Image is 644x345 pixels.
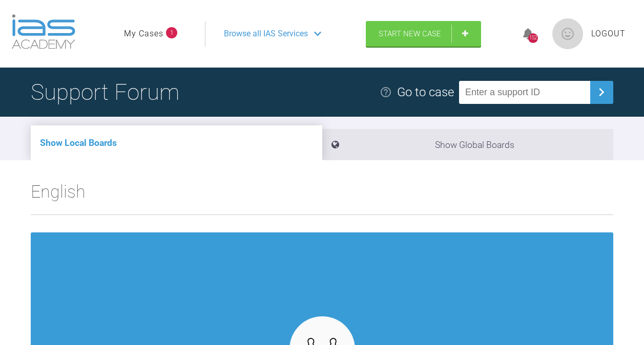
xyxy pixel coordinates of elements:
span: Browse all IAS Services [224,27,308,40]
h2: English [31,178,613,214]
img: help.e70b9f3d.svg [380,86,392,98]
li: Show Global Boards [322,129,614,160]
div: 152 [528,33,538,43]
span: 1 [166,27,177,38]
img: profile.png [552,18,583,49]
span: Start New Case [379,29,441,38]
h1: Support Forum [31,74,179,110]
li: Show Local Boards [31,125,322,160]
div: Go to case [397,82,454,102]
a: My Cases [124,27,163,40]
img: chevronRight.28bd32b0.svg [593,84,610,100]
img: logo-light.3e3ef733.png [12,14,75,49]
input: Enter a support ID [459,81,590,104]
a: Logout [591,27,626,40]
a: Start New Case [366,21,481,47]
